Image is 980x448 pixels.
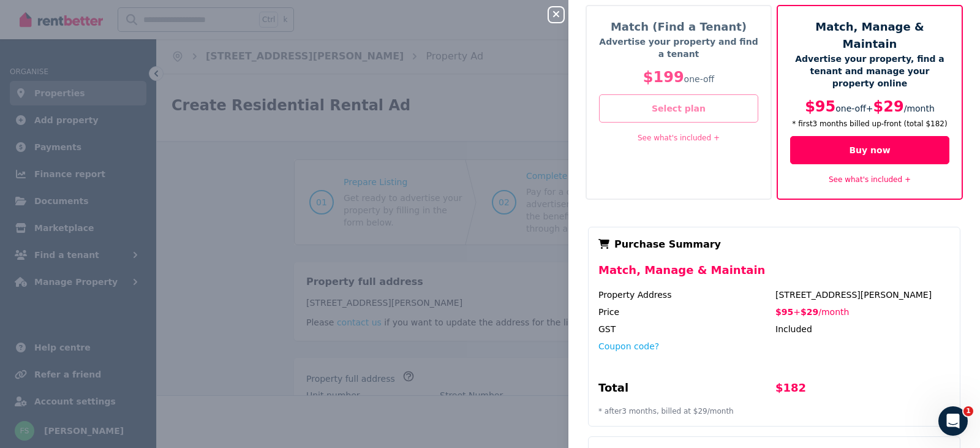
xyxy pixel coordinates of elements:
span: one-off [835,104,866,113]
div: Match, Manage & Maintain [598,262,950,289]
h5: Match, Manage & Maintain [790,18,949,53]
p: * first 3 month s billed up-front (total $182 ) [790,119,949,129]
p: * after 3 month s, billed at $29 / month [598,406,950,416]
a: See what's included + [829,175,911,184]
span: + [866,104,873,113]
div: GST [598,323,773,335]
span: one-off [684,74,715,84]
span: 1 [963,406,973,416]
span: + [793,307,801,317]
p: Advertise your property, find a tenant and manage your property online [790,53,949,89]
a: See what's included + [638,134,720,142]
button: Select plan [599,94,758,123]
div: Included [775,323,950,335]
span: / month [818,307,849,317]
div: Purchase Summary [598,237,950,252]
h5: Match (Find a Tenant) [599,18,758,36]
span: $29 [873,98,904,115]
span: / month [904,104,935,113]
div: Property Address [598,289,773,301]
div: [STREET_ADDRESS][PERSON_NAME] [775,289,950,301]
span: $29 [801,307,818,317]
button: Coupon code? [598,340,659,352]
div: Total [598,379,773,401]
div: Price [598,306,773,318]
span: $199 [643,69,684,86]
span: $95 [775,307,793,317]
iframe: Intercom live chat [938,406,968,436]
button: Buy now [790,136,949,164]
div: $182 [775,379,950,401]
span: $95 [805,98,835,115]
p: Advertise your property and find a tenant [599,36,758,60]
